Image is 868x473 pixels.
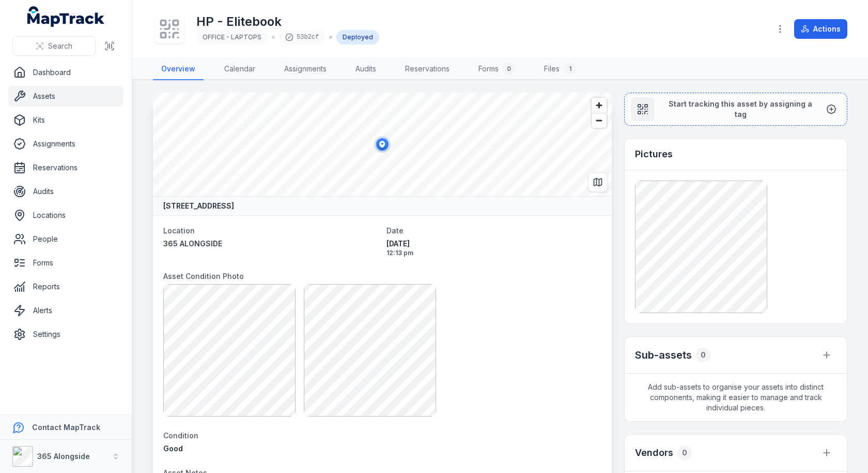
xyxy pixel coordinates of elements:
a: Assets [8,86,123,107]
a: Overview [153,58,204,80]
h2: Sub-assets [635,348,692,362]
a: Assignments [8,134,123,154]
a: Files1 [536,58,584,80]
span: 365 ALONGSIDE [163,239,222,248]
a: Kits [8,110,123,130]
h3: Vendors [635,446,673,460]
span: Search [48,41,72,51]
a: Forms0 [470,58,523,80]
a: Reservations [397,58,458,80]
h3: Pictures [635,147,673,161]
button: Zoom in [592,98,607,113]
a: Settings [8,324,123,345]
span: Asset Condition Photo [163,272,244,280]
h1: HP - Elitebook [196,13,379,30]
div: 0 [503,63,515,75]
a: People [8,229,123,249]
div: Deployed [336,30,379,45]
a: Calendar [216,58,263,80]
span: OFFICE - LAPTOPS [203,33,261,41]
time: 09/09/2025, 12:13:02 pm [386,239,601,257]
a: Audits [347,58,384,80]
a: Audits [8,181,123,202]
a: MapTrack [27,6,105,27]
span: Add sub-assets to organise your assets into distinct components, making it easier to manage and t... [625,374,847,421]
a: Locations [8,205,123,226]
span: Location [163,226,195,235]
div: 0 [677,446,692,460]
strong: [STREET_ADDRESS] [163,201,234,211]
a: 365 ALONGSIDE [163,239,378,249]
canvas: Map [153,93,612,196]
button: Switch to Map View [588,172,608,192]
a: Alerts [8,300,123,321]
a: Reservations [8,157,123,178]
strong: Contact MapTrack [32,423,100,432]
button: Actions [794,19,847,39]
a: Reports [8,276,123,297]
span: Good [163,444,183,453]
a: Assignments [276,58,335,80]
div: 0 [696,348,710,362]
span: [DATE] [386,239,601,249]
div: 53b2cf [279,30,325,45]
span: Date [386,226,404,235]
button: Start tracking this asset by assigning a tag [624,93,847,126]
strong: 365 Alongside [37,452,90,461]
button: Search [12,36,96,56]
div: 1 [564,63,576,75]
span: Condition [163,431,198,440]
a: Dashboard [8,62,123,83]
span: 12:13 pm [386,249,601,257]
a: Forms [8,253,123,273]
span: Start tracking this asset by assigning a tag [663,99,818,120]
button: Zoom out [592,113,607,128]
